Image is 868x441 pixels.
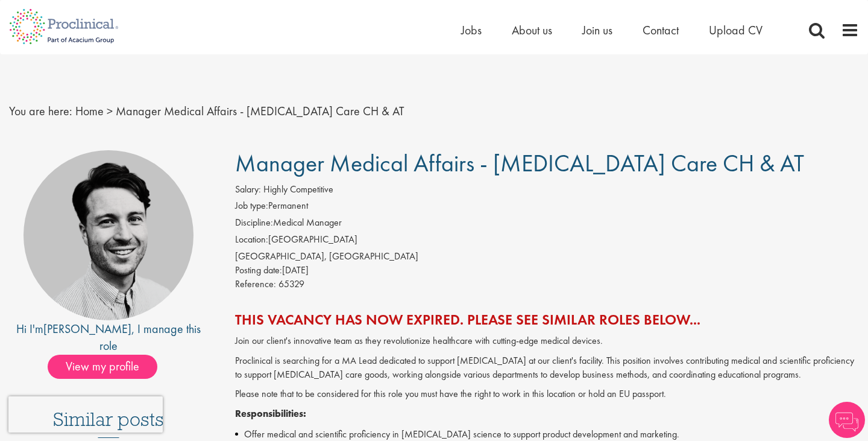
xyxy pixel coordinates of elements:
[235,334,859,348] p: Join our client's innovative team as they revolutionize healthcare with cutting-edge medical devi...
[235,407,306,420] strong: Responsibilities:
[235,199,268,213] label: Job type:
[235,216,859,233] li: Medical Manager
[235,148,804,179] span: Manager Medical Affairs - [MEDICAL_DATA] Care CH & AT
[9,320,208,355] div: Hi I'm , I manage this role
[709,22,763,38] a: Upload CV
[235,233,859,250] li: [GEOGRAPHIC_DATA]
[235,183,261,197] label: Salary:
[107,103,113,119] span: >
[48,357,169,373] a: View my profile
[235,250,859,264] div: [GEOGRAPHIC_DATA], [GEOGRAPHIC_DATA]
[48,355,157,379] span: View my profile
[24,150,193,320] img: imeage of recruiter Thomas Pinnock
[461,22,482,38] a: Jobs
[263,183,333,195] span: Highly Competitive
[235,233,268,247] label: Location:
[43,321,131,337] a: [PERSON_NAME]
[235,278,276,291] label: Reference:
[582,22,612,38] a: Join us
[278,278,304,290] span: 65329
[235,216,273,230] label: Discipline:
[8,396,163,433] iframe: reCAPTCHA
[116,103,404,119] span: Manager Medical Affairs - [MEDICAL_DATA] Care CH & AT
[512,22,552,38] a: About us
[235,199,859,216] li: Permanent
[235,264,282,276] span: Posting date:
[235,264,859,278] div: [DATE]
[643,22,679,38] a: Contact
[235,354,859,382] p: Proclinical is searching for a MA Lead dedicated to support [MEDICAL_DATA] at our client's facili...
[75,103,104,119] a: breadcrumb link
[235,312,859,328] h2: This vacancy has now expired. Please see similar roles below...
[829,402,865,438] img: Chatbot
[9,103,72,119] span: You are here:
[235,387,859,401] p: Please note that to be considered for this role you must have the right to work in this location ...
